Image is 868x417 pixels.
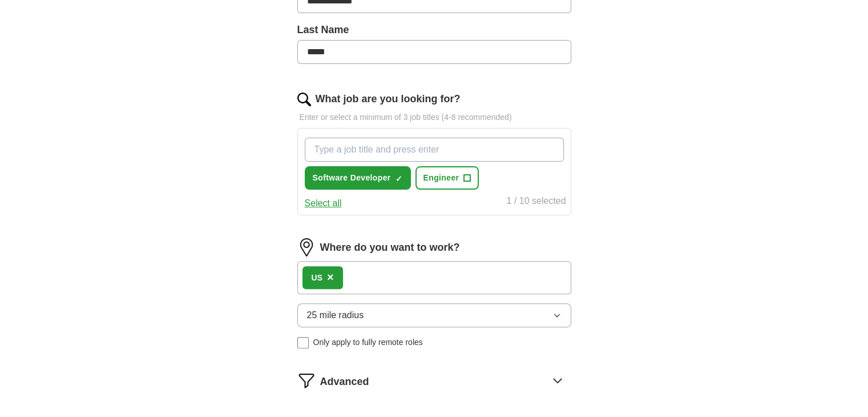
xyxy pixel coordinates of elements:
[297,111,571,123] p: Enter or select a minimum of 3 job titles (4-8 recommended)
[307,308,364,322] span: 25 mile radius
[297,303,571,327] button: 25 mile radius
[327,269,334,286] button: ×
[297,93,311,106] img: search.png
[297,371,316,390] img: filter
[305,166,411,190] button: Software Developer✓
[312,272,322,284] div: US
[313,172,391,184] span: Software Developer
[423,172,459,184] span: Engineer
[415,166,479,190] button: Engineer
[316,91,461,107] label: What job are you looking for?
[305,138,564,162] input: Type a job title and press enter
[313,336,423,348] span: Only apply to fully remote roles
[395,174,402,183] span: ✓
[297,22,571,38] label: Last Name
[327,271,334,283] span: ×
[297,238,316,256] img: location.png
[297,337,309,348] input: Only apply to fully remote roles
[506,194,566,210] div: 1 / 10 selected
[320,374,369,390] span: Advanced
[320,240,460,255] label: Where do you want to work?
[305,197,342,210] button: Select all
